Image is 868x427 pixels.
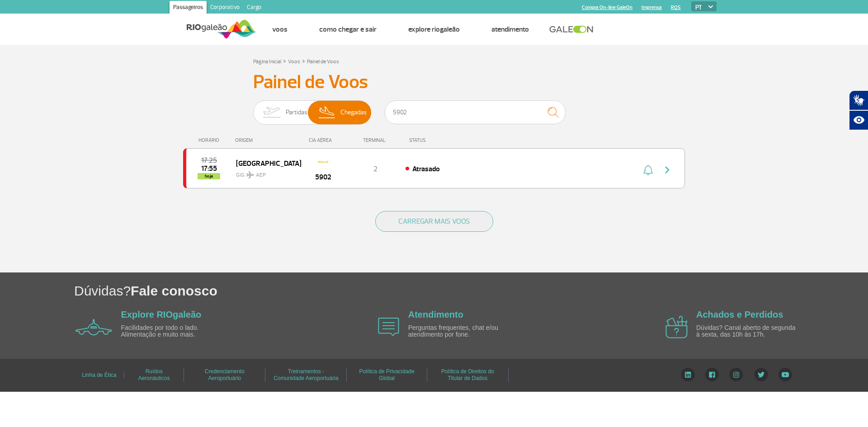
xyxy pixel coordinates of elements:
a: Credenciamento Aeroportuário [205,365,245,385]
div: STATUS [405,137,478,143]
span: 2 [373,164,377,174]
button: Abrir recursos assistivos. [849,110,868,130]
span: Fale conosco [131,283,217,298]
a: Explore RIOgaleão [121,310,202,319]
a: Voos [272,25,288,34]
a: Ruídos Aeronáuticos [138,365,170,385]
a: Explore RIOgaleão [408,25,460,34]
a: Como chegar e sair [319,25,377,34]
a: Voos [288,58,300,65]
span: 2025-08-25 17:55:00 [201,165,217,172]
span: AEP [256,171,266,179]
img: airplane icon [75,319,112,335]
h1: Dúvidas? [74,282,868,300]
a: Corporativo [207,1,243,15]
img: airplane icon [665,316,688,338]
a: Política de Direitos do Titular de Dados [441,365,494,385]
p: Facilidades por todo o lado. Alimentação e muito mais. [121,324,225,338]
p: Dúvidas? Canal aberto de segunda à sexta, das 10h às 17h. [696,324,800,338]
p: Perguntas frequentes, chat e/ou atendimento por fone. [408,324,512,338]
span: 2025-08-25 17:25:00 [201,157,217,164]
img: LinkedIn [681,368,695,381]
img: destiny_airplane.svg [246,171,254,178]
a: Passageiros [170,1,207,15]
div: CIA AÉREA [301,137,346,143]
h3: Painel de Voos [253,71,615,94]
a: Página Inicial [253,58,281,65]
div: TERMINAL [346,137,405,143]
img: Facebook [705,368,719,381]
img: Instagram [729,368,743,381]
button: CARREGAR MAIS VOOS [375,211,493,232]
a: RQS [671,5,681,10]
a: > [302,56,305,66]
span: Chegadas [340,101,367,124]
a: Cargo [243,1,265,15]
img: slider-embarque [257,101,286,124]
span: Atrasado [412,164,440,174]
a: Atendimento [408,310,463,319]
a: Achados e Perdidos [696,310,783,319]
img: airplane icon [378,318,399,336]
img: YouTube [778,368,792,381]
div: HORÁRIO [186,137,235,143]
span: 5902 [315,172,331,183]
a: Compra On-line GaleOn [582,5,632,10]
a: Painel de Voos [307,58,339,65]
span: [GEOGRAPHIC_DATA] [236,157,294,169]
button: Abrir tradutor de língua de sinais. [849,90,868,110]
img: seta-direita-painel-voo.svg [662,164,673,175]
a: Imprensa [642,5,662,10]
div: Plugin de acessibilidade da Hand Talk. [849,90,868,130]
img: sino-painel-voo.svg [643,164,653,175]
a: Atendimento [491,25,529,34]
span: hoje [198,173,220,179]
a: Política de Privacidade Global [359,365,415,385]
a: > [283,56,286,66]
span: GIG [236,166,294,179]
img: slider-desembarque [314,101,340,124]
div: ORIGEM [235,137,301,143]
input: Voo, cidade ou cia aérea [385,100,566,124]
a: Treinamentos - Comunidade Aeroportuária [274,365,338,385]
a: Linha de Ética [82,369,116,381]
img: Twitter [754,368,768,381]
span: Partidas [286,101,307,124]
